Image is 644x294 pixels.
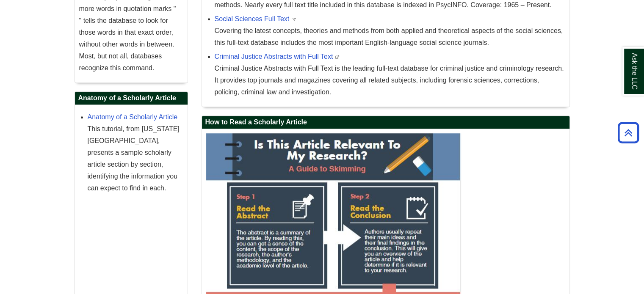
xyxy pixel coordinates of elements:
[88,113,178,121] a: Anatomy of a Scholarly Article
[291,18,296,22] i: This link opens in a new window
[215,15,290,22] a: Social Sciences Full Text
[215,53,333,60] a: Criminal Justice Abstracts with Full Text
[215,63,565,98] div: Criminal Justice Abstracts with Full Text is the leading full-text database for criminal justice ...
[335,55,340,59] i: This link opens in a new window
[615,127,642,138] a: Back to Top
[215,25,565,49] div: Covering the latest concepts, theories and methods from both applied and theoretical aspects of t...
[202,116,569,129] h2: How to Read a Scholarly Article
[88,123,183,194] div: This tutorial, from [US_STATE][GEOGRAPHIC_DATA], presents a sample scholarly article section by s...
[75,92,188,105] h2: Anatomy of a Scholarly Article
